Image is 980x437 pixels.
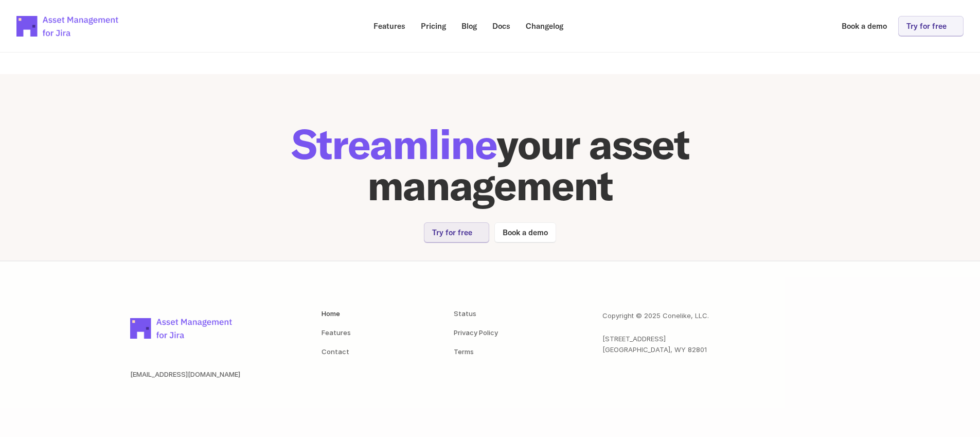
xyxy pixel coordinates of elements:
a: Contact [322,347,349,356]
a: Try for free [424,222,489,242]
h1: your asset management [182,124,799,206]
p: Changelog [526,22,563,30]
a: Home [322,309,340,318]
a: Pricing [414,16,453,36]
a: Terms [454,347,474,356]
p: Pricing [421,22,446,30]
p: Book a demo [503,229,548,236]
a: Status [454,309,476,318]
a: Blog [454,16,484,36]
p: Docs [492,22,510,30]
a: Changelog [519,16,571,36]
p: Features [373,22,405,30]
a: Book a demo [494,222,556,242]
span: [GEOGRAPHIC_DATA], WY 82801 [602,345,707,354]
a: Features [322,328,351,337]
p: Try for free [906,22,947,30]
a: Try for free [898,16,964,36]
a: Privacy Policy [454,328,498,337]
p: Try for free [432,229,472,236]
p: Blog [461,22,477,30]
p: Copyright © 2025 Conelike, LLC. [602,310,709,321]
a: Docs [485,16,518,36]
span: [STREET_ADDRESS] [602,335,666,343]
a: Book a demo [834,16,894,36]
a: [EMAIL_ADDRESS][DOMAIN_NAME] [130,370,240,378]
p: Book a demo [842,22,887,30]
a: Features [366,16,413,36]
span: Streamline [291,118,496,170]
